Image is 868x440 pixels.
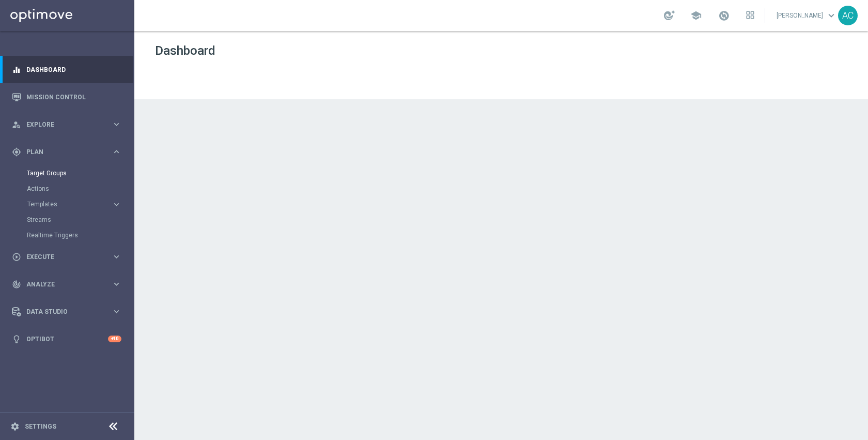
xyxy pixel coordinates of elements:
a: Optibot [26,325,108,353]
div: Data Studio [12,307,112,316]
i: settings [10,422,20,431]
a: Settings [25,423,56,430]
div: Optibot [12,325,121,353]
div: Mission Control [12,83,121,111]
span: Plan [26,149,112,155]
i: keyboard_arrow_right [112,307,121,316]
div: Analyze [12,280,112,289]
i: keyboard_arrow_right [112,279,121,289]
span: Explore [26,122,112,128]
a: Mission Control [26,83,121,111]
div: Dashboard [12,56,121,83]
div: Target Groups [27,165,133,181]
i: track_changes [12,280,21,289]
div: Actions [27,181,133,196]
div: Plan [12,147,112,157]
div: Streams [27,212,133,227]
div: Explore [12,120,112,129]
div: Realtime Triggers [27,227,133,243]
span: keyboard_arrow_down [826,10,837,21]
i: keyboard_arrow_right [112,200,121,209]
button: equalizer Dashboard [11,66,122,74]
i: lightbulb [12,335,21,344]
i: equalizer [12,65,21,74]
i: keyboard_arrow_right [112,119,121,129]
a: Streams [27,216,107,224]
button: Templates keyboard_arrow_right [27,200,122,208]
span: Templates [27,201,101,207]
div: +10 [108,336,121,342]
button: Mission Control [11,93,122,101]
span: Data Studio [26,309,112,315]
button: gps_fixed Plan keyboard_arrow_right [11,148,122,156]
i: play_circle_outline [12,252,21,262]
a: Target Groups [27,169,107,177]
button: lightbulb Optibot +10 [11,335,122,343]
div: Execute [12,252,112,262]
i: person_search [12,120,21,129]
span: school [690,10,702,21]
span: Execute [26,254,112,260]
a: Actions [27,185,107,193]
a: [PERSON_NAME]keyboard_arrow_down [776,8,838,23]
div: Templates [27,196,133,212]
i: keyboard_arrow_right [112,147,121,157]
a: Realtime Triggers [27,231,107,239]
button: play_circle_outline Execute keyboard_arrow_right [11,253,122,261]
button: Data Studio keyboard_arrow_right [11,308,122,316]
button: person_search Explore keyboard_arrow_right [11,120,122,129]
i: keyboard_arrow_right [112,252,121,262]
i: gps_fixed [12,147,21,157]
div: AC [838,6,858,25]
div: Templates [27,201,112,207]
a: Dashboard [26,56,121,83]
span: Analyze [26,281,112,287]
button: track_changes Analyze keyboard_arrow_right [11,280,122,289]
